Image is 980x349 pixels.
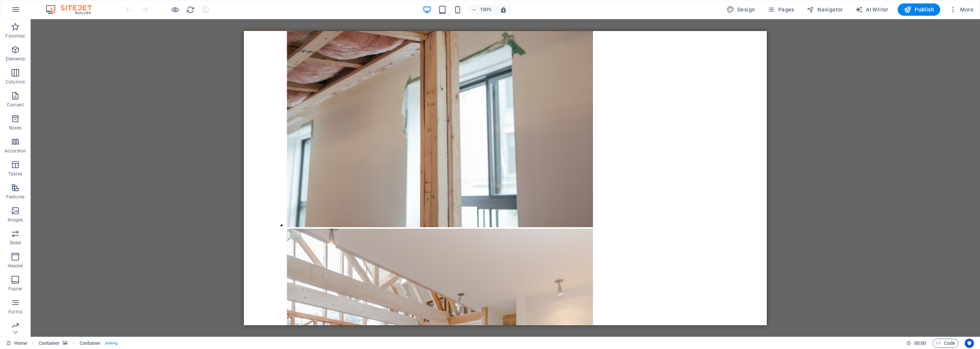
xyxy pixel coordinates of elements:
[39,339,118,348] nav: breadcrumb
[5,33,25,39] p: Favorites
[8,171,22,177] p: Tables
[186,5,195,14] i: Reload page
[39,339,60,348] span: Click to select. Double-click to edit
[9,125,22,131] p: Boxes
[914,339,926,348] span: 00 00
[480,5,492,14] h6: 100%
[8,217,23,223] p: Images
[724,3,758,16] button: Design
[807,6,843,13] span: Navigator
[936,339,955,348] span: Code
[6,79,25,85] p: Columns
[898,3,940,16] button: Publish
[104,339,118,348] span: . hide-lg
[63,341,67,345] i: This element contains a background
[6,194,24,200] p: Features
[920,340,921,346] span: :
[8,286,22,292] p: Footer
[727,6,755,13] span: Design
[933,339,959,348] button: Code
[949,6,973,13] span: More
[804,3,846,16] button: Navigator
[469,5,496,14] button: 100%
[500,6,507,13] i: On resize automatically adjust zoom level to fit chosen device.
[906,339,926,348] h6: Session time
[8,263,23,269] p: Header
[965,339,974,348] button: Usercentrics
[6,339,27,348] a: Click to cancel selection. Double-click to open Pages
[186,5,195,14] button: reload
[855,6,889,13] span: AI Writer
[8,309,22,315] p: Forms
[5,148,26,154] p: Accordion
[7,102,24,108] p: Content
[724,3,758,16] div: Design (Ctrl+Alt+Y)
[6,56,25,62] p: Elements
[764,3,797,16] button: Pages
[767,6,794,13] span: Pages
[80,339,101,348] span: Click to select. Double-click to edit
[946,3,977,16] button: More
[10,240,21,246] p: Slider
[44,5,101,14] img: Editor Logo
[852,3,892,16] button: AI Writer
[904,6,934,13] span: Publish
